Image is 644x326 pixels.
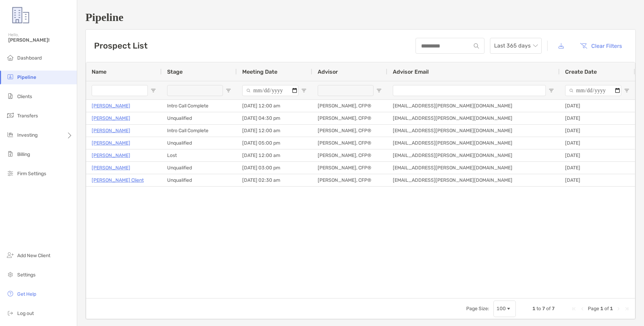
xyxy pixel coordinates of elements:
[549,88,554,93] button: Open Filter Menu
[92,176,144,185] a: [PERSON_NAME] Client
[17,291,36,297] span: Get Help
[552,306,555,312] span: 7
[604,306,609,312] span: of
[312,112,387,124] div: [PERSON_NAME], CFP®
[560,125,635,137] div: [DATE]
[6,270,14,278] img: settings icon
[387,174,560,186] div: [EMAIL_ADDRESS][PERSON_NAME][DOMAIN_NAME]
[162,149,237,161] div: Lost
[575,38,627,53] button: Clear Filters
[6,111,14,119] img: transfers icon
[393,69,429,75] span: Advisor Email
[318,69,338,75] span: Advisor
[546,306,551,312] span: of
[237,100,312,112] div: [DATE] 12:00 am
[387,137,560,149] div: [EMAIL_ADDRESS][PERSON_NAME][DOMAIN_NAME]
[92,139,130,147] a: [PERSON_NAME]
[237,174,312,186] div: [DATE] 02:30 am
[162,137,237,149] div: Unqualified
[466,306,489,312] div: Page Size:
[301,88,307,93] button: Open Filter Menu
[17,94,32,99] span: Clients
[242,69,277,75] span: Meeting Date
[312,125,387,137] div: [PERSON_NAME], CFP®
[387,112,560,124] div: [EMAIL_ADDRESS][PERSON_NAME][DOMAIN_NAME]
[565,85,621,96] input: Create Date Filter Input
[6,290,14,298] img: get-help icon
[92,126,130,135] a: [PERSON_NAME]
[6,73,14,81] img: pipeline icon
[162,125,237,137] div: Intro Call Complete
[387,149,560,161] div: [EMAIL_ADDRESS][PERSON_NAME][DOMAIN_NAME]
[92,85,148,96] input: Name Filter Input
[560,174,635,186] div: [DATE]
[6,53,14,62] img: dashboard icon
[312,100,387,112] div: [PERSON_NAME], CFP®
[151,88,156,93] button: Open Filter Menu
[560,100,635,112] div: [DATE]
[610,306,613,312] span: 1
[571,306,577,312] div: First Page
[624,88,630,93] button: Open Filter Menu
[493,301,516,317] div: Page Size
[17,171,46,177] span: Firm Settings
[17,132,38,138] span: Investing
[162,100,237,112] div: Intro Call Complete
[560,162,635,174] div: [DATE]
[162,174,237,186] div: Unqualified
[542,306,545,312] span: 7
[616,306,621,312] div: Next Page
[92,164,130,172] a: [PERSON_NAME]
[560,112,635,124] div: [DATE]
[6,251,14,259] img: add_new_client icon
[8,37,73,43] span: [PERSON_NAME]!
[17,151,30,157] span: Billing
[312,174,387,186] div: [PERSON_NAME], CFP®
[6,130,14,139] img: investing icon
[85,11,636,24] h1: Pipeline
[580,306,585,312] div: Previous Page
[376,88,382,93] button: Open Filter Menu
[312,137,387,149] div: [PERSON_NAME], CFP®
[242,85,298,96] input: Meeting Date Filter Input
[560,137,635,149] div: [DATE]
[17,74,36,80] span: Pipeline
[312,149,387,161] div: [PERSON_NAME], CFP®
[167,69,183,75] span: Stage
[624,306,630,312] div: Last Page
[532,306,535,312] span: 1
[237,149,312,161] div: [DATE] 12:00 am
[536,306,541,312] span: to
[162,112,237,124] div: Unqualified
[226,88,231,93] button: Open Filter Menu
[92,114,130,123] p: [PERSON_NAME]
[588,306,599,312] span: Page
[92,151,130,160] a: [PERSON_NAME]
[17,113,38,119] span: Transfers
[387,162,560,174] div: [EMAIL_ADDRESS][PERSON_NAME][DOMAIN_NAME]
[237,137,312,149] div: [DATE] 05:00 pm
[474,43,479,49] img: input icon
[600,306,603,312] span: 1
[94,41,147,51] h3: Prospect List
[6,169,14,177] img: firm-settings icon
[565,69,597,75] span: Create Date
[6,309,14,317] img: logout icon
[312,162,387,174] div: [PERSON_NAME], CFP®
[237,125,312,137] div: [DATE] 12:00 am
[17,55,42,61] span: Dashboard
[162,162,237,174] div: Unqualified
[6,150,14,158] img: billing icon
[237,112,312,124] div: [DATE] 04:30 pm
[6,92,14,100] img: clients icon
[17,272,35,278] span: Settings
[8,3,33,28] img: Zoe Logo
[17,253,50,259] span: Add New Client
[92,102,130,110] a: [PERSON_NAME]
